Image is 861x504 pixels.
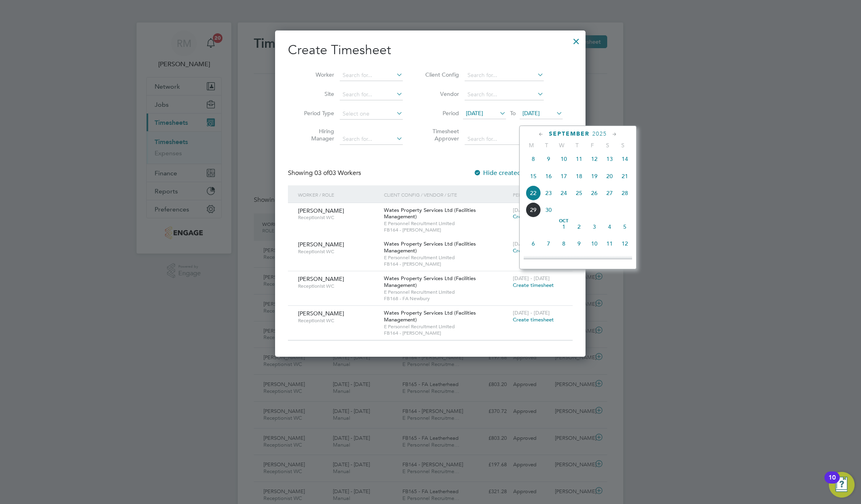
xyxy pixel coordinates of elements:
span: Create timesheet [513,247,554,254]
input: Search for... [340,70,403,81]
span: 13 [602,151,617,167]
span: 16 [541,169,556,184]
span: 17 [587,253,602,268]
span: 9 [541,151,556,167]
span: 8 [556,236,571,251]
span: 14 [617,151,632,167]
span: Wates Property Services Ltd (Facilities Management) [384,275,476,289]
span: [DATE] [466,110,483,117]
span: 8 [526,151,541,167]
span: To [508,108,518,118]
span: 4 [602,219,617,234]
span: 29 [526,202,541,217]
span: 10 [587,236,602,251]
span: 16 [571,253,587,268]
span: 7 [541,236,556,251]
span: 1 [556,219,571,234]
span: M [524,142,539,149]
label: Client Config [423,71,459,78]
input: Search for... [465,70,544,81]
span: Create timesheet [513,213,554,220]
input: Search for... [340,89,403,100]
input: Select one [340,108,403,120]
span: F [585,142,600,149]
span: 30 [541,202,556,217]
label: Period [423,110,459,117]
span: T [539,142,554,149]
label: Site [298,90,334,98]
span: 20 [602,169,617,184]
span: Wates Property Services Ltd (Facilities Management) [384,309,476,323]
span: Receptionist WC [298,283,378,289]
span: W [554,142,569,149]
div: 10 [828,478,836,488]
span: Receptionist WC [298,248,378,255]
label: Period Type [298,110,334,117]
span: 17 [556,169,571,184]
span: Wates Property Services Ltd (Facilities Management) [384,240,476,254]
span: 19 [587,169,602,184]
span: 21 [617,169,632,184]
span: S [600,142,615,149]
span: Oct [556,219,571,223]
label: Vendor [423,90,459,98]
span: September [549,130,590,137]
span: FB164 - [PERSON_NAME] [384,227,509,233]
div: Worker / Role [296,185,382,204]
span: E Personnel Recruitment Limited [384,220,509,227]
span: 15 [556,253,571,268]
span: FB164 - [PERSON_NAME] [384,330,509,336]
span: 03 of [314,169,329,177]
span: 6 [526,236,541,251]
span: S [615,142,630,149]
label: Hide created timesheets [473,169,555,177]
span: 24 [556,185,571,201]
h2: Create Timesheet [288,42,573,59]
span: E Personnel Recruitment Limited [384,254,509,261]
span: 5 [617,219,632,234]
label: Hiring Manager [298,128,334,142]
span: 15 [526,169,541,184]
span: [DATE] [522,110,540,117]
div: Client Config / Vendor / Site [382,185,511,204]
span: 27 [602,185,617,201]
div: Showing [288,169,363,177]
span: 9 [571,236,587,251]
span: 03 Workers [314,169,361,177]
span: 23 [541,185,556,201]
span: E Personnel Recruitment Limited [384,289,509,295]
label: Timesheet Approver [423,128,459,142]
span: 10 [556,151,571,167]
span: [PERSON_NAME] [298,241,344,248]
span: 3 [587,219,602,234]
span: [PERSON_NAME] [298,275,344,282]
label: Worker [298,71,334,78]
input: Search for... [465,89,544,100]
span: 26 [587,185,602,201]
span: Receptionist WC [298,317,378,324]
span: 12 [587,151,602,167]
input: Search for... [465,134,544,145]
span: [DATE] - [DATE] [513,309,550,316]
span: [DATE] - [DATE] [513,275,550,282]
span: Receptionist WC [298,214,378,221]
span: 2 [571,219,587,234]
span: 14 [541,253,556,268]
span: 11 [571,151,587,167]
span: 18 [571,169,587,184]
span: FB168 - FA Newbury [384,295,509,302]
span: [DATE] - [DATE] [513,240,550,247]
span: 11 [602,236,617,251]
button: Open Resource Center, 10 new notifications [829,472,855,498]
input: Search for... [340,134,403,145]
span: 22 [526,185,541,201]
span: 12 [617,236,632,251]
span: 28 [617,185,632,201]
span: 25 [571,185,587,201]
span: T [569,142,585,149]
span: [PERSON_NAME] [298,310,344,317]
span: Wates Property Services Ltd (Facilities Management) [384,207,476,220]
span: 2025 [592,130,607,137]
span: 19 [617,253,632,268]
span: E Personnel Recruitment Limited [384,323,509,330]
